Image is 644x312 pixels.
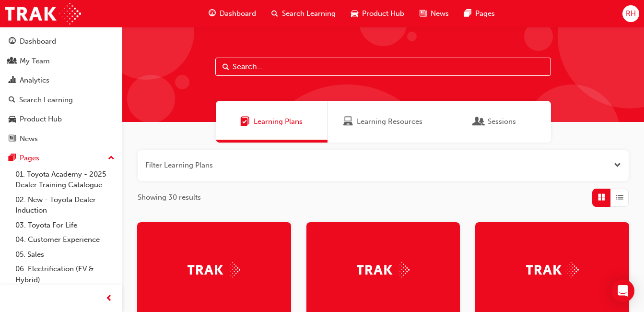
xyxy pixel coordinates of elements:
[12,218,118,233] a: 03. Toyota For Life
[105,293,113,305] span: prev-icon
[108,152,115,165] span: up-icon
[12,247,118,262] a: 05. Sales
[4,149,118,167] button: Pages
[9,96,15,105] span: search-icon
[488,116,516,127] span: Sessions
[4,110,118,128] a: Product Hub
[598,192,605,203] span: Grid
[220,8,256,19] span: Dashboard
[201,4,264,24] a: guage-iconDashboard
[254,116,303,127] span: Learning Plans
[9,135,16,144] span: news-icon
[4,72,118,89] a: Analytics
[12,192,118,218] a: 02. New - Toyota Dealer Induction
[457,4,503,24] a: pages-iconPages
[9,115,16,124] span: car-icon
[20,114,62,125] div: Product Hub
[5,3,81,24] img: Trak
[4,52,118,70] a: My Team
[474,116,484,127] span: Sessions
[526,262,579,277] img: Trak
[626,8,636,19] span: RH
[616,192,623,203] span: List
[611,279,634,302] div: Open Intercom Messenger
[4,130,118,148] a: News
[19,95,73,106] div: Search Learning
[215,58,551,76] input: Search...
[138,192,201,203] span: Showing 30 results
[216,101,328,143] a: Learning PlansLearning Plans
[4,31,118,149] button: DashboardMy TeamAnalyticsSearch LearningProduct HubNews
[9,154,16,163] span: pages-icon
[439,101,551,143] a: SessionsSessions
[240,116,250,127] span: Learning Plans
[209,8,216,20] span: guage-icon
[264,4,343,24] a: search-iconSearch Learning
[20,75,49,86] div: Analytics
[4,33,118,50] a: Dashboard
[357,116,422,127] span: Learning Resources
[475,8,495,19] span: Pages
[357,262,410,277] img: Trak
[20,56,50,67] div: My Team
[9,76,16,85] span: chart-icon
[9,57,16,66] span: people-icon
[4,91,118,109] a: Search Learning
[282,8,336,19] span: Search Learning
[9,37,16,46] span: guage-icon
[431,8,449,19] span: News
[420,8,427,20] span: news-icon
[622,5,639,22] button: RH
[20,153,39,164] div: Pages
[614,160,621,171] button: Open the filter
[412,4,457,24] a: news-iconNews
[464,8,471,20] span: pages-icon
[20,133,38,144] div: News
[271,8,278,20] span: search-icon
[343,4,412,24] a: car-iconProduct Hub
[12,232,118,247] a: 04. Customer Experience
[12,167,118,192] a: 01. Toyota Academy - 2025 Dealer Training Catalogue
[20,36,56,47] div: Dashboard
[343,116,353,127] span: Learning Resources
[12,262,118,287] a: 06. Electrification (EV & Hybrid)
[328,101,439,143] a: Learning ResourcesLearning Resources
[187,262,240,277] img: Trak
[222,61,229,72] span: Search
[351,8,358,20] span: car-icon
[362,8,404,19] span: Product Hub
